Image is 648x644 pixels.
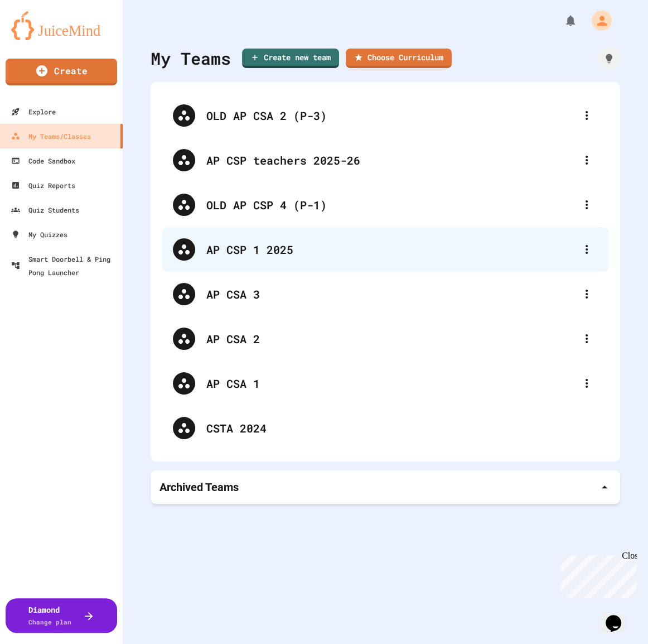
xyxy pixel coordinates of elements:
span: Change plan [28,618,71,626]
img: logo-orange.svg [11,11,112,40]
div: My Notifications [543,11,580,30]
div: Quiz Students [11,203,79,217]
div: AP CSA 1 [206,375,576,392]
div: Explore [11,105,56,118]
p: Archived Teams [159,479,239,495]
div: OLD AP CSA 2 (P-3) [162,93,609,138]
div: AP CSP teachers 2025-26 [206,152,576,169]
div: AP CSP 1 2025 [206,241,576,258]
div: CSTA 2024 [162,406,609,450]
div: My Account [580,8,615,33]
a: Create [6,59,117,85]
button: DiamondChange plan [6,598,117,633]
a: Choose Curriculum [346,49,452,68]
div: OLD AP CSA 2 (P-3) [206,107,576,124]
div: AP CSA 3 [162,272,609,316]
div: AP CSP 1 2025 [162,227,609,272]
div: AP CSA 2 [162,316,609,361]
div: AP CSA 1 [162,361,609,406]
div: My Teams/Classes [11,129,91,143]
div: Chat with us now!Close [4,4,77,71]
div: How it works [598,47,620,70]
div: AP CSA 2 [206,330,576,347]
div: Diamond [28,604,71,627]
div: Code Sandbox [11,154,75,167]
div: AP CSP teachers 2025-26 [162,138,609,182]
div: OLD AP CSP 4 (P-1) [162,182,609,227]
iframe: chat widget [555,551,637,598]
iframe: chat widget [601,599,637,633]
div: Quiz Reports [11,179,75,192]
div: AP CSA 3 [206,286,576,302]
div: My Quizzes [11,228,67,241]
div: OLD AP CSP 4 (P-1) [206,196,576,213]
div: Smart Doorbell & Ping Pong Launcher [11,252,118,279]
a: Create new team [242,49,339,68]
div: My Teams [151,46,231,71]
div: CSTA 2024 [206,420,598,436]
